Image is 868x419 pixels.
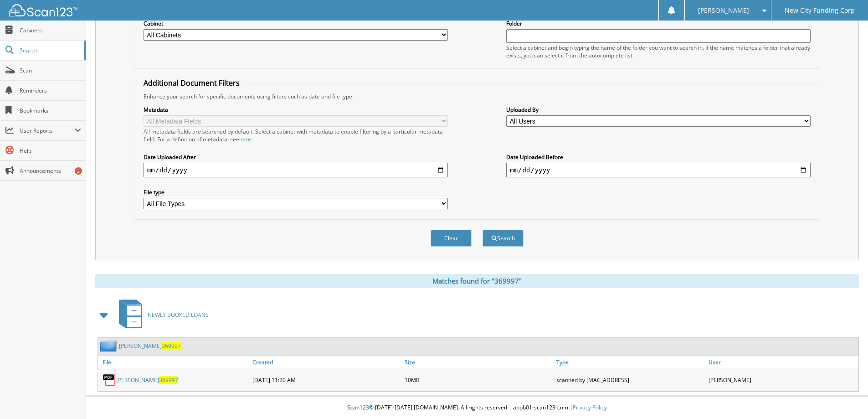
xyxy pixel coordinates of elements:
label: Cabinet [144,20,448,27]
a: [PERSON_NAME]369997 [116,376,178,384]
span: Scan123 [347,403,369,411]
div: scanned by [MAC_ADDRESS] [554,371,706,389]
span: 369997 [159,376,178,384]
label: Uploaded By [506,106,811,114]
div: 10MB [402,371,555,389]
div: Matches found for "369997" [95,274,859,288]
span: 369997 [162,342,181,350]
input: start [144,163,448,177]
a: [PERSON_NAME]369997 [119,342,181,350]
span: User Reports [20,127,75,134]
div: All metadata fields are searched by default. Select a cabinet with metadata to enable filtering b... [144,128,448,143]
div: 2 [75,167,82,175]
div: Enhance your search for specific documents using filters such as date and file type. [139,93,815,100]
img: PDF.png [103,373,116,387]
label: Folder [506,20,811,27]
label: Date Uploaded After [144,153,448,161]
div: [DATE] 11:20 AM [250,371,402,389]
input: end [506,163,811,177]
span: Help [20,147,81,155]
span: Scan [20,67,81,74]
span: Cabinets [20,26,81,34]
button: Clear [431,230,472,247]
label: Date Uploaded Before [506,153,811,161]
span: NEWLY BOOKED LOANS [148,311,209,319]
img: scan123-logo-white.svg [9,4,77,16]
a: User [706,356,858,368]
label: Metadata [144,106,448,114]
span: Reminders [20,87,81,94]
span: Announcements [20,167,81,175]
label: File type [144,188,448,196]
a: Privacy Policy [573,403,607,411]
a: NEWLY BOOKED LOANS [113,297,209,333]
div: [PERSON_NAME] [706,371,858,389]
span: Search [20,47,80,54]
a: File [98,356,250,368]
span: New City Funding Corp [785,8,855,13]
span: [PERSON_NAME] [698,8,749,13]
a: Size [402,356,555,368]
span: Bookmarks [20,107,81,114]
button: Search [483,230,524,247]
a: Type [554,356,706,368]
div: Select a cabinet and begin typing the name of the folder you want to search in. If the name match... [506,44,811,59]
div: © [DATE]-[DATE] [DOMAIN_NAME]. All rights reserved | appb01-scan123-com | [86,397,868,419]
a: here [239,135,251,143]
img: folder2.png [100,340,119,352]
a: Created [250,356,402,368]
legend: Additional Document Filters [139,78,244,88]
